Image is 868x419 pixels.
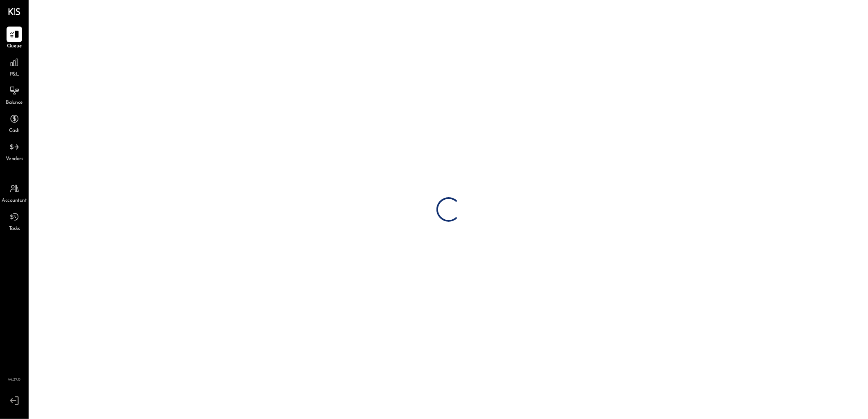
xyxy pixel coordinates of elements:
a: P&L [0,55,28,78]
span: Balance [6,99,23,107]
a: Balance [0,83,28,107]
span: Queue [7,43,22,50]
a: Queue [0,27,28,50]
a: Cash [0,111,28,135]
span: Vendors [6,156,23,163]
a: Tasks [0,209,28,233]
span: Accountant [2,197,27,205]
a: Accountant [0,181,28,205]
span: Tasks [9,225,20,233]
a: Vendors [0,139,28,163]
span: Cash [9,127,20,135]
span: P&L [10,71,19,78]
